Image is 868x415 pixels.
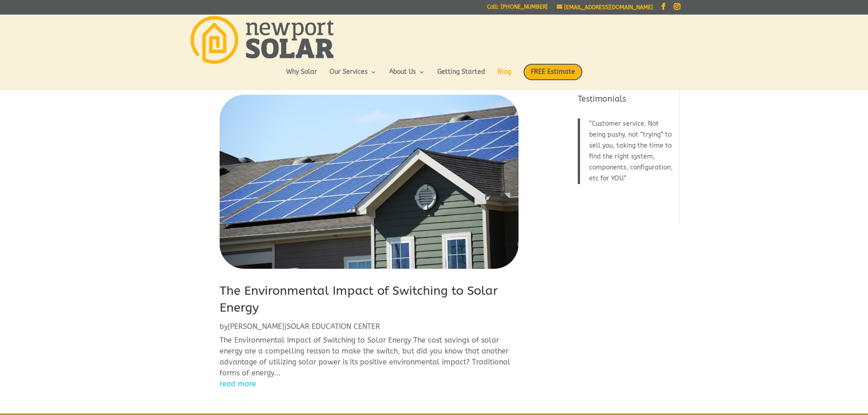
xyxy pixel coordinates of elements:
a: Getting Started [437,69,485,84]
a: SOLAR EDUCATION CENTER [287,322,380,331]
a: About Us [389,69,425,84]
p: by | [220,321,519,332]
p: The Environmental Impact of Switching to Solar Energy The cost savings of solar energy are a comp... [220,335,519,379]
a: Our Services [329,69,377,84]
span: FREE Estimate [524,64,582,80]
blockquote: Customer service. Not being pushy, not “trying” to sell you, taking the time to find the right sy... [578,118,674,184]
a: Call: [PHONE_NUMBER] [487,4,548,14]
h4: Testimonials [578,93,674,109]
a: Blog [498,69,511,84]
a: The Environmental Impact of Switching to Solar Energy [220,283,498,315]
a: read more [220,379,519,389]
img: Newport Solar | Solar Energy Optimized. [190,16,334,64]
a: [PERSON_NAME] [228,322,284,331]
a: Why Solar [286,69,317,84]
img: The Environmental Impact of Switching to Solar Energy [220,95,519,269]
a: [EMAIL_ADDRESS][DOMAIN_NAME] [557,4,653,10]
a: FREE Estimate [524,64,582,89]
